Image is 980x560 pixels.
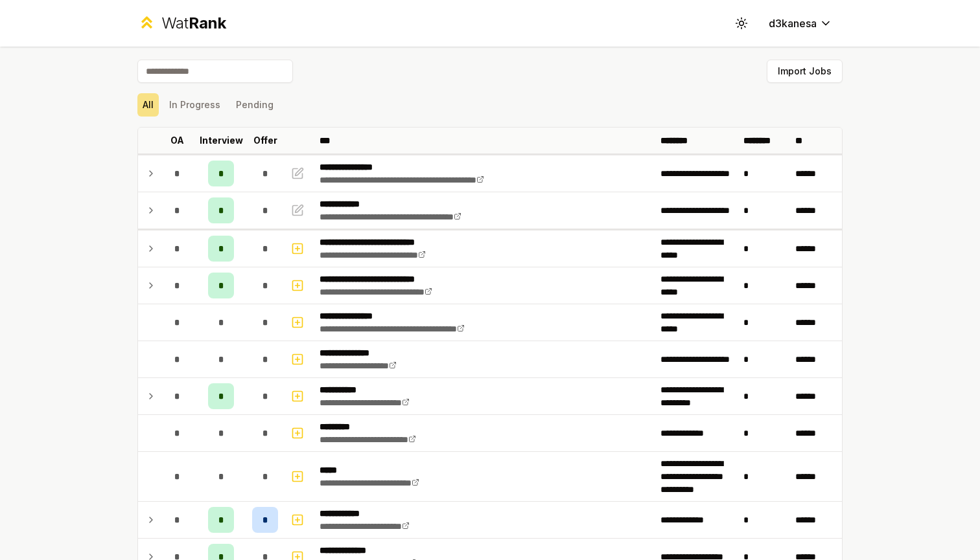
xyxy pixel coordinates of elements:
span: Rank [189,14,226,32]
a: WatRank [137,13,226,34]
button: Pending [231,93,279,117]
p: Interview [200,134,243,147]
div: Wat [161,13,226,34]
p: Offer [253,134,277,147]
button: In Progress [164,93,226,117]
p: OA [170,134,184,147]
button: Import Jobs [767,60,843,83]
span: d3kanesa [769,16,817,31]
button: d3kanesa [758,12,843,35]
button: All [137,93,159,117]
